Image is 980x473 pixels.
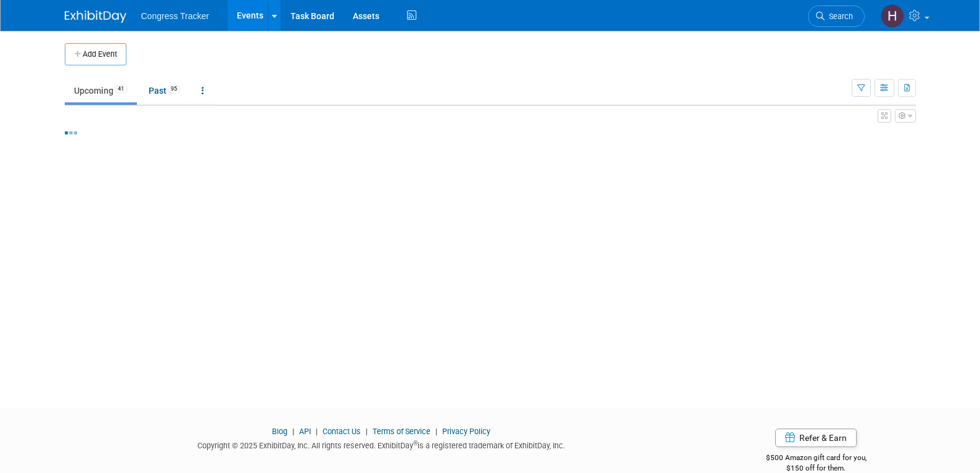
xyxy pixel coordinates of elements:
[167,84,181,94] span: 95
[299,427,311,436] a: API
[717,445,916,473] div: $500 Amazon gift card for you,
[272,427,287,436] a: Blog
[432,427,440,436] span: |
[65,437,699,451] div: Copyright © 2025 ExhibitDay, Inc. All rights reserved. ExhibitDay is a registered trademark of Ex...
[808,6,865,27] a: Search
[313,427,321,436] span: |
[881,4,904,28] img: Heather Jones
[65,79,137,102] a: Upcoming41
[373,427,430,436] a: Terms of Service
[65,43,126,65] button: Add Event
[775,429,857,447] a: Refer & Earn
[442,427,490,436] a: Privacy Policy
[825,12,853,21] span: Search
[289,427,297,436] span: |
[323,427,361,436] a: Contact Us
[65,10,126,23] img: ExhibitDay
[65,131,77,134] img: loading...
[139,79,190,102] a: Past95
[413,440,418,446] sup: ®
[363,427,371,436] span: |
[141,11,209,21] span: Congress Tracker
[114,84,128,94] span: 41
